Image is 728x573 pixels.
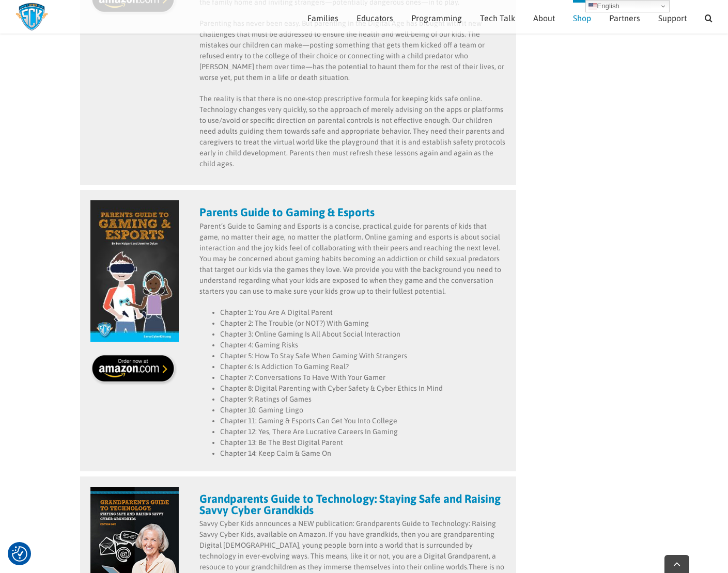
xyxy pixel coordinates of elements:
[220,329,506,340] li: Chapter 3: Online Gaming Is All About Social Interaction
[220,372,506,383] li: Chapter 7: Conversations To Have With Your Gamer
[658,14,687,22] span: Support
[220,351,506,361] li: Chapter 5: How To Stay Safe When Gaming With Strangers
[411,14,462,22] span: Programming
[480,14,515,22] span: Tech Talk
[220,307,506,318] li: Chapter 1: You Are A Digital Parent
[199,205,375,219] strong: Parents Guide to Gaming & Esports
[357,14,393,22] span: Educators
[12,546,27,562] button: Consent Preferences
[220,383,506,394] li: Chapter 8: Digital Parenting with Cyber Safety & Cyber Ethics In Mind
[573,14,591,22] span: Shop
[12,546,27,562] img: Revisit consent button
[16,3,48,31] img: Savvy Cyber Kids Logo
[220,394,506,405] li: Chapter 9: Ratings of Games
[307,14,338,22] span: Families
[199,18,506,83] p: Parenting has never been easy. But parenting in the Digital Age has brought with it new challenge...
[220,318,506,329] li: Chapter 2: The Trouble (or NOT?) With Gaming
[220,340,506,351] li: Chapter 4: Gaming Risks
[609,14,640,22] span: Partners
[533,14,555,22] span: About
[199,492,501,517] strong: Grandparents Guide to Technology: Staying Safe and Raising Savvy Cyber Grandkids
[220,437,506,448] li: Chapter 13: Be The Best Digital Parent
[199,221,506,297] p: Parent’s Guide to Gaming and Esports is a concise, practical guide for parents of kids that game,...
[199,93,506,169] p: The reality is that there is no one-stop prescriptive formula for keeping kids safe online. Techn...
[220,448,506,459] li: Chapter 14: Keep Calm & Game On
[90,200,179,342] img: Parents Guide to Gaming & Esports
[220,416,506,426] li: Chapter 11: Gaming & Esports Can Get You Into College
[220,426,506,437] li: Chapter 12: Yes, There Are Lucrative Careers In Gaming
[90,353,179,385] img: Order on Amazon!
[588,2,597,10] img: en
[220,361,506,372] li: Chapter 6: Is Addiction To Gaming Real?
[220,405,506,416] li: Chapter 10: Gaming Lingo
